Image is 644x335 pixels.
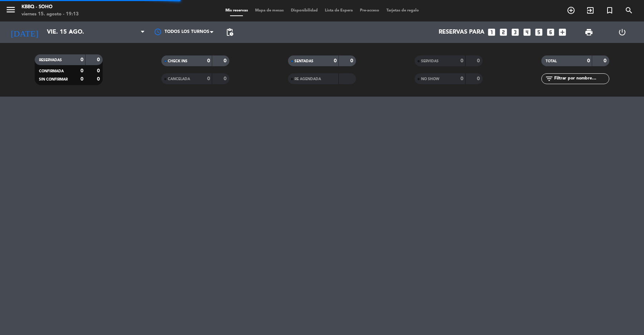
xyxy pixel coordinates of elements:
[477,76,481,81] strong: 0
[618,28,626,37] i: power_settings_new
[605,21,639,43] div: LOG OUT
[97,77,101,82] strong: 0
[294,77,321,81] span: RE AGENDADA
[294,59,313,63] span: SENTADAS
[356,9,383,13] span: Pre-acceso
[168,59,187,63] span: CHECK INS
[546,59,557,63] span: TOTAL
[545,74,553,83] i: filter_list
[477,58,481,63] strong: 0
[80,57,83,62] strong: 0
[460,58,463,63] strong: 0
[421,77,439,81] span: NO SHOW
[585,28,593,37] span: print
[625,6,633,15] i: search
[39,58,62,62] span: RESERVADAS
[39,78,68,81] span: SIN CONFIRMAR
[522,28,532,37] i: looks_4
[97,57,101,62] strong: 0
[546,28,555,37] i: looks_6
[224,76,228,81] strong: 0
[67,28,75,37] i: arrow_drop_down
[334,58,337,63] strong: 0
[80,68,83,73] strong: 0
[567,6,575,15] i: add_circle_outline
[605,6,614,15] i: turned_in_not
[499,28,508,37] i: looks_two
[21,11,79,18] div: viernes 15. agosto - 19:13
[207,58,210,63] strong: 0
[80,77,83,82] strong: 0
[421,59,439,63] span: SERVIDAS
[207,76,210,81] strong: 0
[558,28,567,37] i: add_box
[287,9,321,13] span: Disponibilidad
[168,77,190,81] span: CANCELADA
[222,9,252,13] span: Mis reservas
[511,28,520,37] i: looks_3
[39,69,64,73] span: CONFIRMADA
[252,9,287,13] span: Mapa de mesas
[383,9,423,13] span: Tarjetas de regalo
[553,75,609,83] input: Filtrar por nombre...
[97,68,101,73] strong: 0
[225,28,234,37] span: pending_actions
[5,4,16,18] button: menu
[21,4,79,11] div: Kbbq - Soho
[224,58,228,63] strong: 0
[5,24,43,40] i: [DATE]
[586,6,595,15] i: exit_to_app
[534,28,543,37] i: looks_5
[439,29,484,36] span: Reservas para
[5,4,16,15] i: menu
[587,58,590,63] strong: 0
[604,58,608,63] strong: 0
[350,58,355,63] strong: 0
[487,28,496,37] i: looks_one
[460,76,463,81] strong: 0
[321,9,356,13] span: Lista de Espera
